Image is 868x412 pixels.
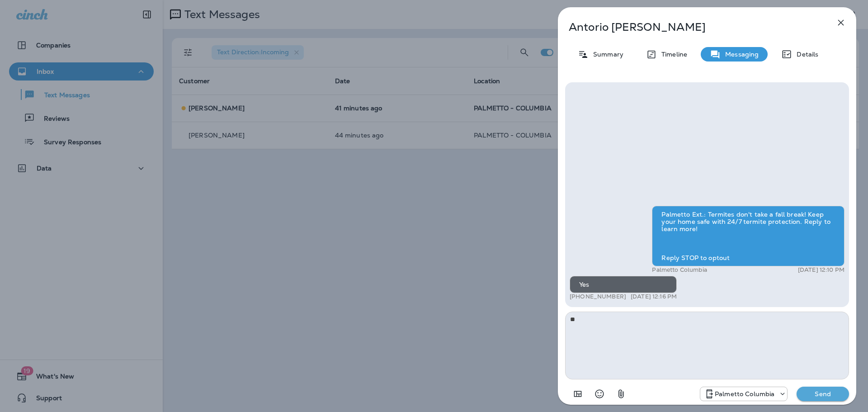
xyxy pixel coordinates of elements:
[569,21,816,33] p: Antorio [PERSON_NAME]
[700,388,787,399] div: +1 (803) 233-5290
[721,51,759,58] p: Messaging
[570,293,626,300] p: [PHONE_NUMBER]
[652,206,844,266] div: Palmetto Ext.: Termites don't take a fall break! Keep your home safe with 24/7 termite protection...
[652,266,707,274] p: Palmetto Columbia
[570,276,677,293] div: Yes
[804,390,842,398] p: Send
[569,385,587,403] button: Add in a premade template
[715,390,774,398] p: Palmetto Columbia
[792,51,818,58] p: Details
[589,51,623,58] p: Summary
[797,387,849,401] button: Send
[798,266,844,274] p: [DATE] 12:10 PM
[590,385,609,403] button: Select an emoji
[631,293,677,300] p: [DATE] 12:16 PM
[657,51,687,58] p: Timeline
